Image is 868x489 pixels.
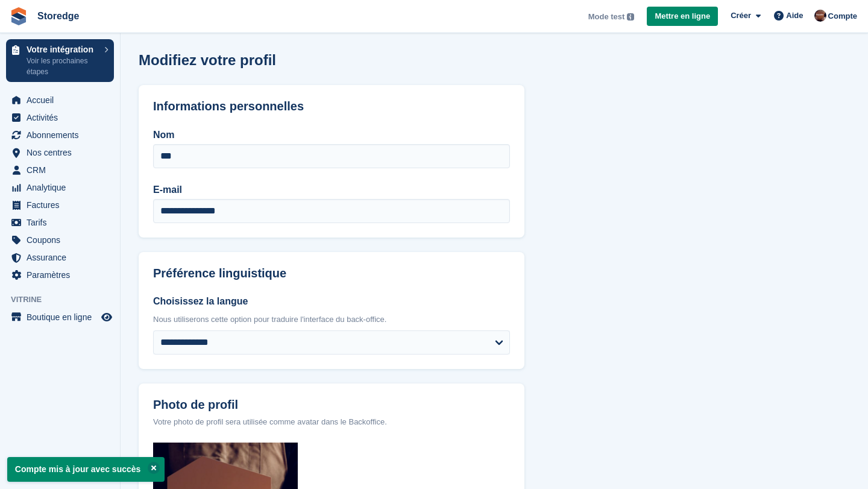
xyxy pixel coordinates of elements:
[153,128,510,142] label: Nom
[153,294,510,309] label: Choisissez la langue
[731,10,751,22] span: Créer
[27,144,99,161] span: Nos centres
[6,92,114,109] a: menu
[6,127,114,144] a: menu
[6,197,114,213] a: menu
[153,416,510,428] div: Votre photo de profil sera utilisée comme avatar dans le Backoffice.
[99,310,114,324] a: Boutique d'aperçu
[27,197,99,213] span: Factures
[27,55,98,77] p: Voir les prochaines étapes
[6,144,114,161] a: menu
[6,179,114,196] a: menu
[6,214,114,231] a: menu
[27,214,99,231] span: Tarifs
[828,10,857,22] span: Compte
[27,92,99,109] span: Accueil
[153,398,510,412] label: Photo de profil
[6,232,114,248] a: menu
[153,183,510,197] label: E-mail
[27,109,99,126] span: Activités
[7,457,165,482] p: Compte mis à jour avec succès
[27,162,99,178] span: CRM
[6,267,114,283] a: menu
[6,249,114,266] a: menu
[6,162,114,178] a: menu
[27,127,99,144] span: Abonnements
[588,11,625,23] span: Mode test
[27,45,98,54] p: Votre intégration
[814,10,826,22] img: Ben
[153,99,510,113] h2: Informations personnelles
[27,249,99,266] span: Assurance
[10,7,28,25] img: stora-icon-8386f47178a22dfd0bd8f6a31ec36ba5ce8667c1dd55bd0f319d3a0aa187defe.svg
[655,10,710,22] span: Mettre en ligne
[786,10,803,22] span: Aide
[6,109,114,126] a: menu
[27,267,99,283] span: Paramètres
[627,13,634,21] img: icon-info-grey-7440780725fd019a000dd9b08b2336e03edf1995a4989e88bcd33f0948082b44.svg
[139,52,276,68] h1: Modifiez votre profil
[27,309,99,326] span: Boutique en ligne
[153,267,510,280] h2: Préférence linguistique
[153,314,510,326] div: Nous utiliserons cette option pour traduire l'interface du back-office.
[11,294,120,306] span: Vitrine
[6,309,114,326] a: menu
[27,232,99,248] span: Coupons
[647,7,718,27] a: Mettre en ligne
[6,39,114,82] a: Votre intégration Voir les prochaines étapes
[33,6,84,26] a: Storedge
[27,179,99,196] span: Analytique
